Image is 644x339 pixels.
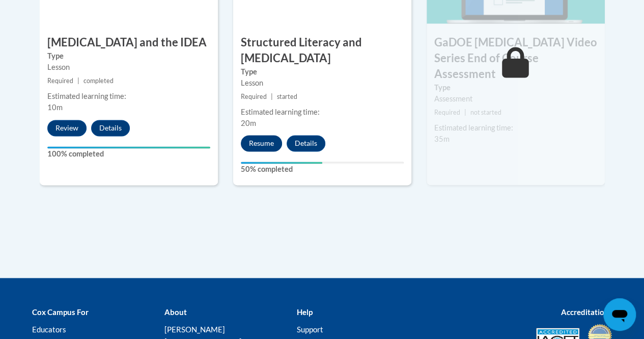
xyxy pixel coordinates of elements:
span: started [277,93,297,100]
label: 50% completed [241,164,404,175]
button: Resume [241,135,282,151]
span: completed [83,77,114,85]
h3: Structured Literacy and [MEDICAL_DATA] [233,35,411,66]
div: Assessment [434,93,597,105]
span: 10m [47,103,63,112]
button: Review [47,120,87,136]
h3: [MEDICAL_DATA] and the IDEA [40,35,218,50]
span: Required [434,109,460,116]
span: not started [470,109,501,116]
span: Required [241,93,267,100]
label: Type [241,66,404,77]
span: | [271,93,273,100]
div: Your progress [47,146,210,148]
div: Lesson [241,77,404,89]
span: | [464,109,466,116]
span: Required [47,77,73,85]
span: 20m [241,119,256,127]
iframe: Button to launch messaging window [603,298,636,331]
a: Educators [32,324,66,333]
b: About [164,307,186,316]
b: Help [296,307,312,316]
button: Details [287,135,325,151]
button: Details [91,120,130,136]
h3: GaDOE [MEDICAL_DATA] Video Series End of Course Assessment [427,35,605,82]
div: Estimated learning time: [434,122,597,134]
div: Lesson [47,62,210,73]
b: Accreditations [561,307,612,316]
label: Type [47,50,210,62]
a: Support [296,324,323,333]
div: Your progress [241,162,322,164]
label: Type [434,82,597,93]
b: Cox Campus For [32,307,89,316]
div: Estimated learning time: [241,107,404,118]
span: | [77,77,79,85]
div: Estimated learning time: [47,91,210,102]
span: 35m [434,135,450,143]
label: 100% completed [47,148,210,160]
